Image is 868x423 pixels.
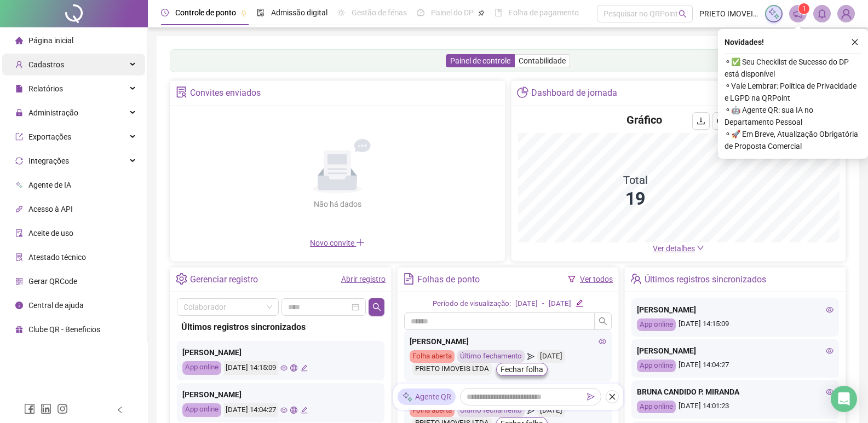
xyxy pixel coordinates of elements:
[431,8,474,17] span: Painel do DP
[637,360,676,372] div: App online
[496,363,548,376] button: Fechar folha
[630,273,642,285] span: team
[457,404,525,417] div: Último fechamento
[337,9,345,16] span: sun
[637,318,676,331] div: App online
[28,84,63,93] span: Relatórios
[15,229,23,237] span: audit
[410,404,455,417] div: Folha aberta
[28,60,64,69] span: Cadastros
[826,306,833,314] span: eye
[176,273,187,285] span: setting
[240,10,247,16] span: pushpin
[793,9,803,19] span: notification
[190,84,261,102] div: Convites enviados
[501,363,543,375] span: Fechar folha
[257,9,265,16] span: file-done
[57,403,68,414] span: instagram
[41,403,51,414] span: linkedin
[182,403,221,417] div: App online
[175,8,236,17] span: Controle de ponto
[301,364,308,372] span: edit
[412,363,492,375] div: PRIETO IMOVEIS LTDA
[457,350,525,363] div: Último fechamento
[190,270,258,289] div: Gerenciar registro
[519,56,566,65] span: Contabilidade
[398,389,456,405] div: Agente QR
[802,5,806,13] span: 1
[410,350,455,363] div: Folha aberta
[290,407,297,414] span: global
[352,8,407,17] span: Gestão de férias
[15,109,23,117] span: lock
[15,277,23,285] span: qrcode
[580,275,613,283] a: Ver todos
[116,406,124,414] span: left
[410,335,606,347] div: [PERSON_NAME]
[653,244,704,253] a: Ver detalhes down
[28,301,84,310] span: Central de ajuda
[28,277,77,286] span: Gerar QRCode
[15,61,23,68] span: user-add
[372,303,381,311] span: search
[28,132,71,141] span: Exportações
[28,108,78,117] span: Administração
[717,117,726,125] span: reload
[697,117,705,125] span: download
[542,298,544,310] div: -
[653,244,695,253] span: Ver detalhes
[517,86,528,98] span: pie-chart
[478,10,485,16] span: pushpin
[599,317,607,326] span: search
[697,244,704,252] span: down
[181,320,380,334] div: Últimos registros sincronizados
[679,10,687,18] span: search
[28,36,73,45] span: Página inicial
[28,325,100,334] span: Clube QR - Beneficios
[725,128,861,152] span: ⚬ 🚀 Em Breve, Atualização Obrigatória de Proposta Comercial
[515,298,538,310] div: [DATE]
[608,393,616,401] span: close
[537,404,565,417] div: [DATE]
[15,326,23,333] span: gift
[637,386,833,398] div: BRUNA CANDIDO P. MIRANDA
[15,157,23,165] span: sync
[599,338,606,345] span: eye
[402,391,413,403] img: sparkle-icon.fc2bf0ac1784a2077858766a79e2daf3.svg
[341,275,386,283] a: Abrir registro
[576,299,583,306] span: edit
[826,388,833,396] span: eye
[798,3,809,14] sup: 1
[637,345,833,357] div: [PERSON_NAME]
[182,361,221,375] div: App online
[224,361,278,375] div: [DATE] 14:15:09
[28,181,71,189] span: Agente de IA
[527,404,534,417] span: send
[290,364,297,372] span: global
[549,298,571,310] div: [DATE]
[527,350,534,363] span: send
[28,229,73,237] span: Aceite de uso
[851,38,859,46] span: close
[310,239,365,247] span: Novo convite
[495,9,502,16] span: book
[433,298,511,310] div: Período de visualização:
[280,407,288,414] span: eye
[450,56,510,65] span: Painel de controle
[28,205,73,213] span: Acesso à API
[831,386,857,412] div: Open Intercom Messenger
[182,389,379,401] div: [PERSON_NAME]
[645,270,766,289] div: Últimos registros sincronizados
[817,9,827,19] span: bell
[301,407,308,414] span: edit
[568,275,576,283] span: filter
[417,270,480,289] div: Folhas de ponto
[826,347,833,355] span: eye
[637,360,833,372] div: [DATE] 14:04:27
[287,198,388,210] div: Não há dados
[725,80,861,104] span: ⚬ Vale Lembrar: Política de Privacidade e LGPD na QRPoint
[637,401,833,413] div: [DATE] 14:01:23
[637,304,833,316] div: [PERSON_NAME]
[637,401,676,413] div: App online
[15,85,23,92] span: file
